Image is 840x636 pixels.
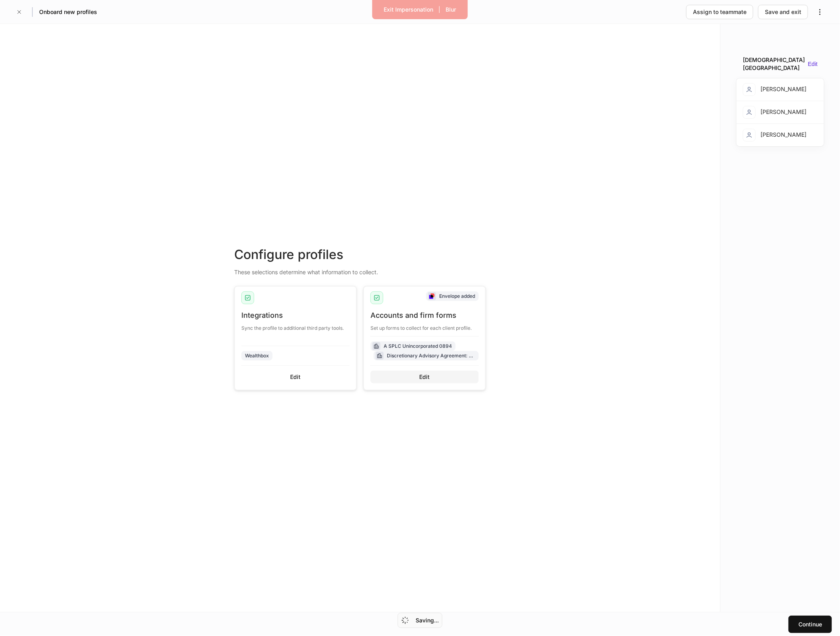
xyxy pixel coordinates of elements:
button: Edit [241,371,350,383]
h5: Onboard new profiles [39,8,97,16]
div: Edit [420,373,430,381]
h5: Saving... [416,616,439,624]
div: Envelope added [439,292,475,300]
div: Integrations [241,311,350,320]
div: Set up forms to collect for each client profile. [370,320,479,331]
div: Continue [798,620,822,628]
div: Discretionary Advisory Agreement: Client Wrap Fee [387,352,475,359]
div: [PERSON_NAME] [743,129,806,142]
div: Assign to teammate [693,8,746,16]
button: Save and exit [758,5,808,19]
button: Continue [788,616,832,633]
div: Save and exit [765,8,801,16]
div: These selections determine what information to collect. [234,263,486,276]
button: Edit [808,61,818,68]
div: Blur [446,6,456,14]
div: Edit [291,373,301,381]
div: Sync the profile to additional third party tools. [241,320,350,331]
div: Configure profiles [234,246,486,263]
div: [PERSON_NAME] [743,106,806,119]
button: Edit [370,371,479,383]
div: [DEMOGRAPHIC_DATA][GEOGRAPHIC_DATA] [743,56,805,72]
button: Assign to teammate [686,5,753,19]
div: [PERSON_NAME] [743,83,806,96]
button: Exit Impersonation [379,3,439,16]
div: A SPLC Unincorporated 0894 [384,342,452,350]
div: Wealthbox [245,352,269,359]
button: Blur [441,3,462,16]
div: Exit Impersonation [384,6,434,14]
div: Accounts and firm forms [370,311,479,320]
